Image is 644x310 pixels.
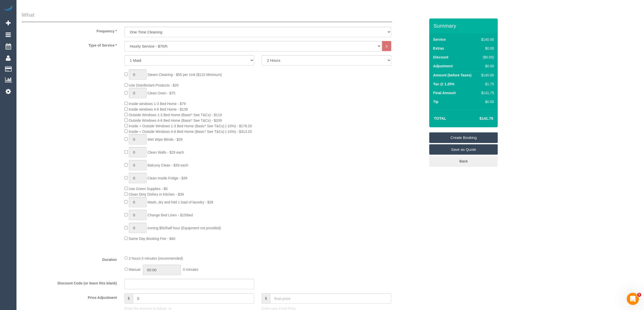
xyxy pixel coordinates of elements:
div: $0.00 [479,99,494,104]
a: Save as Quote [429,144,498,155]
span: Outside Windows 1-3 Bed Home (Basic* See T&Cs) - $119 [129,113,222,117]
span: 0 minutes [183,267,198,272]
span: Clean Oven - $75 [148,91,175,95]
div: $0.00 [479,46,494,51]
label: Discount [433,55,448,60]
div: $140.00 [479,73,494,78]
span: Clean Dirty Dishes in Kitchen - $39 [129,192,184,196]
span: Wash, dry and fold 1 load of laundry - $39 [148,200,213,204]
span: Inside + Outside Windows 1-3 Bed Home (Basic* See T&Cs) (-10%) - $178.20 [129,124,252,128]
input: final price [270,293,391,304]
label: Tax @ 1.25% [433,81,454,87]
span: 2 hours 0 minutes (recommended) [129,256,183,260]
div: $141.75 [479,90,494,95]
span: Clean Inside Fridge - $39 [148,176,187,180]
span: Wet Wipe Blinds - $29 [148,137,183,141]
label: Service [433,37,446,42]
label: Duration [18,255,121,262]
span: Ironing $50/half hour (Equipment not provided) [148,226,221,230]
span: Change Bed Linen - $15/bed [148,213,193,217]
label: Amount (before Taxes) [433,73,471,78]
span: Use Green Supplies - $5 [129,187,168,191]
label: Tip [433,99,438,104]
span: Clean Walls - $29 each [148,150,184,154]
strong: Total [434,116,446,120]
h4: $141.75 [464,116,493,121]
label: Price Adjustment [18,293,121,300]
a: Back [429,156,498,167]
label: Extras [433,46,444,51]
span: $ [124,293,133,304]
span: Inside + Outside Windows 4-6 Bed Home (Basic* See T&Cs) (-10%) - $313.20 [129,130,252,134]
span: Steam Cleaning - $55 per Unit ($110 Minimum) [148,73,222,77]
legend: What [22,11,392,23]
div: $1.75 [479,81,494,87]
span: Inside windows 1-3 Bed Home - $79 [129,102,186,106]
label: Discount Code (or leave this blank) [18,279,121,286]
a: Create Booking [429,132,498,143]
label: Final Amount [433,90,456,95]
span: Same Day Booking Fee - $40 [129,237,175,241]
span: Outside Windows 4-6 Bed Home (Basic* See T&Cs) - $209 [129,118,222,122]
div: ($0.00) [479,55,494,60]
span: 5 [637,293,641,297]
span: Use Disinfectant Products - $20 [129,83,179,87]
label: Adjustment [433,64,453,69]
label: Frequency * [18,27,121,34]
h3: Summary [433,23,495,29]
iframe: Intercom live chat [627,293,639,305]
span: Manual [129,267,140,272]
img: Automaid Logo [3,5,13,12]
span: Balcony Clean - $39 each [148,163,188,167]
div: $0.00 [479,64,494,69]
label: Type of Service * [18,41,121,48]
div: $140.00 [479,37,494,42]
span: $ [262,293,270,304]
span: Inside windows 4-6 Bed Home - $139 [129,107,188,111]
